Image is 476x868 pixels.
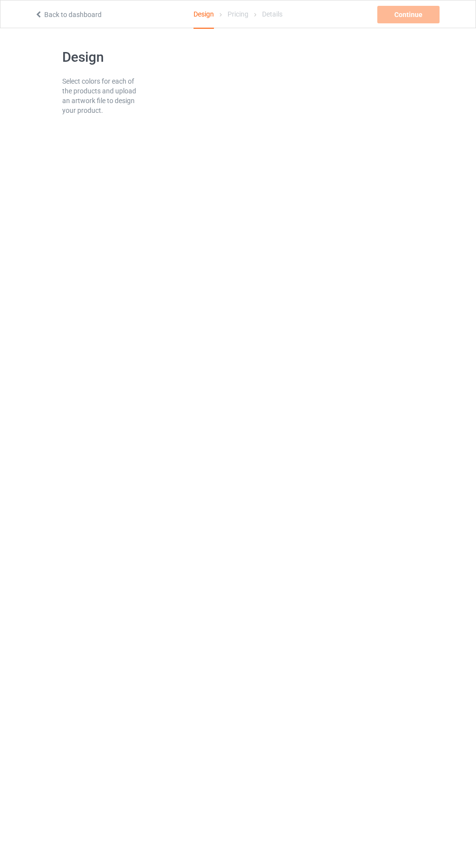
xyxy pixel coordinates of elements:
[194,0,214,29] div: Design
[262,0,282,28] div: Details
[35,11,102,18] a: Back to dashboard
[228,0,248,28] div: Pricing
[62,76,140,115] div: Select colors for each of the products and upload an artwork file to design your product.
[62,49,140,66] h1: Design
